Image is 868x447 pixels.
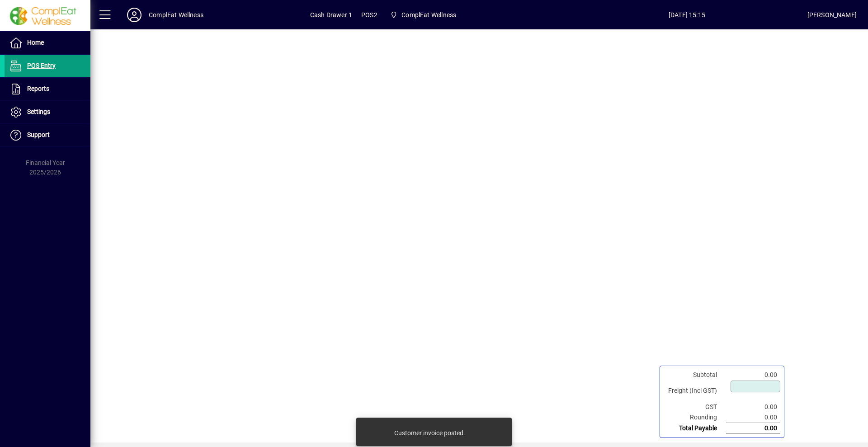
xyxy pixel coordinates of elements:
[664,412,726,423] td: Rounding
[664,402,726,412] td: GST
[120,7,149,23] button: Profile
[5,78,90,100] a: Reports
[310,8,352,22] span: Cash Drawer 1
[664,370,726,380] td: Subtotal
[726,412,780,423] td: 0.00
[361,8,377,22] span: POS2
[27,131,50,138] span: Support
[664,380,726,402] td: Freight (Incl GST)
[27,62,56,69] span: POS Entry
[5,32,90,54] a: Home
[5,124,90,146] a: Support
[27,108,50,115] span: Settings
[807,8,857,22] div: [PERSON_NAME]
[27,39,44,46] span: Home
[394,428,465,438] div: Customer invoice posted.
[27,85,49,92] span: Reports
[149,8,203,22] div: ComplEat Wellness
[726,402,780,412] td: 0.00
[726,423,780,434] td: 0.00
[664,423,726,434] td: Total Payable
[401,8,456,22] span: ComplEat Wellness
[387,7,460,23] span: ComplEat Wellness
[5,101,90,123] a: Settings
[566,8,807,22] span: [DATE] 15:15
[726,370,780,380] td: 0.00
